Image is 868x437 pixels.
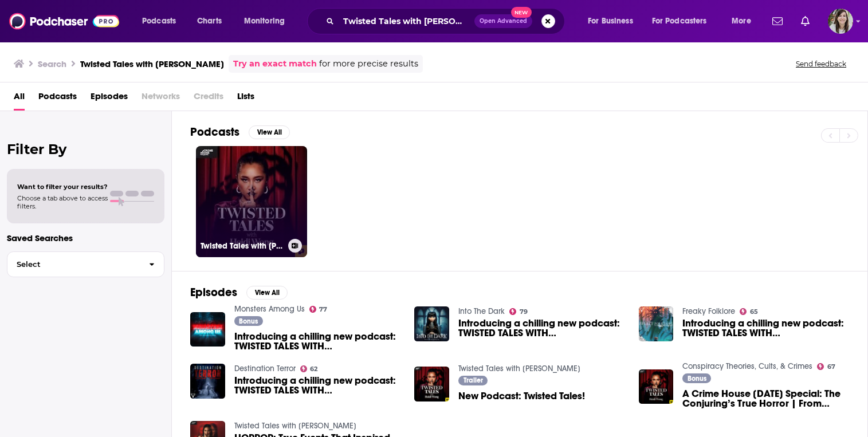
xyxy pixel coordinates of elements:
[233,57,317,70] a: Try an exact match
[796,11,814,31] a: Show notifications dropdown
[768,11,787,31] a: Show notifications dropdown
[414,367,449,401] img: New Podcast: Twisted Tales!
[249,125,290,139] button: View All
[480,18,527,24] span: Open Advanced
[474,14,532,28] button: Open AdvancedNew
[750,309,758,314] span: 65
[817,363,835,370] a: 67
[190,364,225,399] img: Introducing a chilling new podcast: TWISTED TALES WITH HEIDI WONG
[458,318,625,338] a: Introducing a chilling new podcast: TWISTED TALES WITH HEIDI WONG
[190,125,239,139] h2: Podcasts
[234,304,305,314] a: Monsters Among Us
[201,241,284,251] h3: Twisted Tales with [PERSON_NAME]
[639,369,674,404] img: A Crime House Halloween Special: The Conjuring’s True Horror | From Twisted Tales
[246,286,288,300] button: View All
[7,233,164,243] p: Saved Searches
[197,13,222,29] span: Charts
[509,308,528,315] a: 79
[688,375,706,382] span: Bonus
[828,9,853,34] img: User Profile
[639,306,674,341] img: Introducing a chilling new podcast: TWISTED TALES WITH HEIDI WONG
[244,13,285,29] span: Monitoring
[190,12,229,30] a: Charts
[732,13,751,29] span: More
[7,261,140,268] span: Select
[234,421,356,431] a: Twisted Tales with Heidi Wong
[682,361,812,371] a: Conspiracy Theories, Cults, & Crimes
[645,12,724,30] button: open menu
[190,285,288,300] a: EpisodesView All
[134,12,191,30] button: open menu
[458,391,585,401] a: New Podcast: Twisted Tales!
[239,318,258,325] span: Bonus
[237,87,254,111] a: Lists
[300,365,318,372] a: 62
[740,308,758,315] a: 65
[511,7,532,18] span: New
[142,13,176,29] span: Podcasts
[318,8,576,34] div: Search podcasts, credits, & more...
[682,318,849,338] a: Introducing a chilling new podcast: TWISTED TALES WITH HEIDI WONG
[234,332,401,351] span: Introducing a chilling new podcast: TWISTED TALES WITH [PERSON_NAME]
[38,58,66,69] h3: Search
[234,332,401,351] a: Introducing a chilling new podcast: TWISTED TALES WITH HEIDI WONG
[652,13,707,29] span: For Podcasters
[464,377,483,384] span: Trailer
[724,12,765,30] button: open menu
[792,59,850,69] button: Send feedback
[588,13,633,29] span: For Business
[580,12,647,30] button: open menu
[9,10,119,32] img: Podchaser - Follow, Share and Rate Podcasts
[309,306,328,313] a: 77
[17,194,108,210] span: Choose a tab above to access filters.
[682,389,849,408] span: A Crime House [DATE] Special: The Conjuring’s True Horror | From Twisted Tales
[194,87,223,111] span: Credits
[827,364,835,369] span: 67
[828,9,853,34] span: Logged in as devinandrade
[17,183,108,191] span: Want to filter your results?
[190,285,237,300] h2: Episodes
[310,367,317,372] span: 62
[319,307,327,312] span: 77
[142,87,180,111] span: Networks
[458,364,580,373] a: Twisted Tales with Heidi Wong
[7,141,164,158] h2: Filter By
[458,306,505,316] a: Into The Dark
[190,125,290,139] a: PodcastsView All
[458,318,625,338] span: Introducing a chilling new podcast: TWISTED TALES WITH [PERSON_NAME]
[828,9,853,34] button: Show profile menu
[339,12,474,30] input: Search podcasts, credits, & more...
[682,306,735,316] a: Freaky Folklore
[14,87,25,111] a: All
[682,318,849,338] span: Introducing a chilling new podcast: TWISTED TALES WITH [PERSON_NAME]
[91,87,128,111] a: Episodes
[520,309,528,314] span: 79
[80,58,224,69] h3: Twisted Tales with [PERSON_NAME]
[234,376,401,395] a: Introducing a chilling new podcast: TWISTED TALES WITH HEIDI WONG
[190,312,225,347] img: Introducing a chilling new podcast: TWISTED TALES WITH HEIDI WONG
[236,12,300,30] button: open menu
[7,251,164,277] button: Select
[196,146,307,257] a: Twisted Tales with [PERSON_NAME]
[319,57,418,70] span: for more precise results
[234,364,296,373] a: Destination Terror
[414,306,449,341] img: Introducing a chilling new podcast: TWISTED TALES WITH HEIDI WONG
[682,389,849,408] a: A Crime House Halloween Special: The Conjuring’s True Horror | From Twisted Tales
[234,376,401,395] span: Introducing a chilling new podcast: TWISTED TALES WITH [PERSON_NAME]
[38,87,77,111] a: Podcasts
